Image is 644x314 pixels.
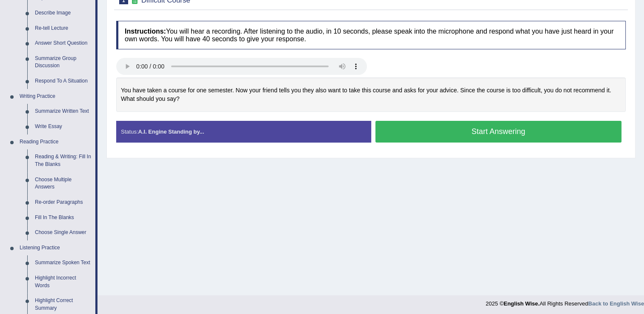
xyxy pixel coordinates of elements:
a: Respond To A Situation [31,74,95,89]
a: Re-tell Lecture [31,21,95,36]
a: Highlight Incorrect Words [31,271,95,293]
a: Answer Short Question [31,36,95,51]
a: Listening Practice [16,240,95,256]
div: 2025 © All Rights Reserved [486,295,644,308]
a: Summarize Written Text [31,104,95,119]
strong: English Wise. [504,300,539,307]
a: Back to English Wise [588,300,644,307]
a: Fill In The Blanks [31,210,95,226]
a: Describe Image [31,6,95,21]
h4: You will hear a recording. After listening to the audio, in 10 seconds, please speak into the mic... [116,21,626,49]
a: Summarize Spoken Text [31,255,95,271]
a: Reading & Writing: Fill In The Blanks [31,149,95,172]
button: Start Answering [375,121,622,143]
a: Summarize Group Discussion [31,51,95,74]
a: Re-order Paragraphs [31,195,95,210]
a: Writing Practice [16,89,95,104]
div: You have taken a course for one semester. Now your friend tells you they also want to take this c... [116,77,626,112]
a: Write Essay [31,119,95,134]
b: Instructions: [125,28,166,35]
strong: A.I. Engine Standing by... [138,128,204,135]
a: Choose Single Answer [31,225,95,240]
a: Choose Multiple Answers [31,172,95,195]
div: Status: [116,121,371,143]
a: Reading Practice [16,134,95,150]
